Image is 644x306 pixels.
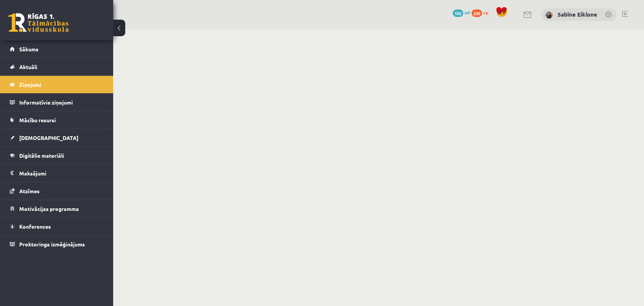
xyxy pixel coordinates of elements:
span: 102 [453,9,463,17]
a: Digitālie materiāli [10,147,104,164]
a: Atzīmes [10,182,104,200]
a: Maksājumi [10,165,104,182]
a: Sabīne Eiklone [558,11,597,18]
a: Konferences [10,218,104,235]
span: Sākums [19,46,38,52]
a: [DEMOGRAPHIC_DATA] [10,129,104,146]
a: Mācību resursi [10,111,104,129]
a: 220 xp [472,9,492,15]
span: Digitālie materiāli [19,152,64,159]
img: Sabīne Eiklone [545,11,553,19]
a: Aktuāli [10,58,104,75]
legend: Informatīvie ziņojumi [19,94,104,111]
span: xp [483,9,488,15]
span: Atzīmes [19,188,40,194]
a: Rīgas 1. Tālmācības vidusskola [8,13,69,32]
span: Proktoringa izmēģinājums [19,241,85,248]
a: Informatīvie ziņojumi [10,94,104,111]
span: Konferences [19,223,51,230]
span: mP [464,9,470,15]
a: Proktoringa izmēģinājums [10,235,104,253]
legend: Maksājumi [19,165,104,182]
span: [DEMOGRAPHIC_DATA] [19,134,78,141]
a: Motivācijas programma [10,200,104,217]
span: Aktuāli [19,63,37,70]
span: 220 [472,9,482,17]
a: Ziņojumi [10,76,104,93]
a: 102 mP [453,9,470,15]
legend: Ziņojumi [19,76,104,93]
span: Motivācijas programma [19,205,79,212]
a: Sākums [10,40,104,58]
span: Mācību resursi [19,117,56,123]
